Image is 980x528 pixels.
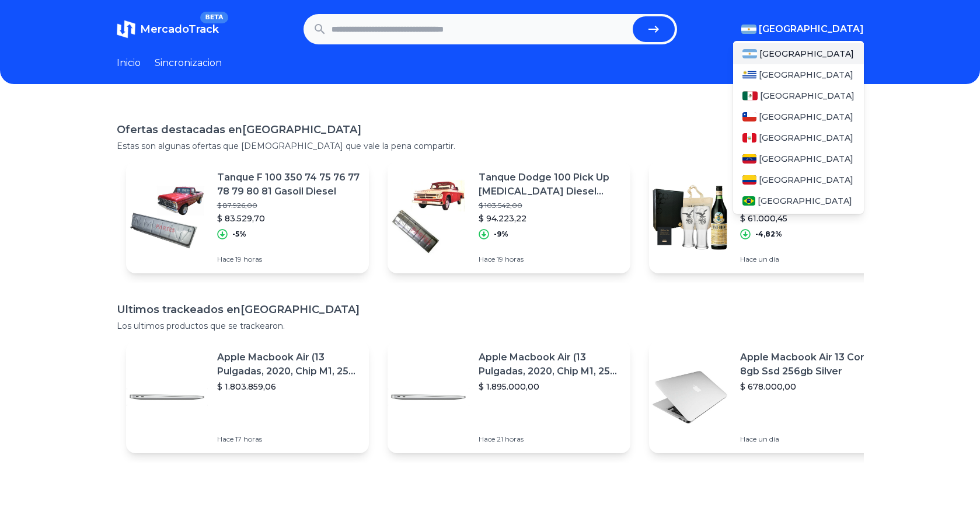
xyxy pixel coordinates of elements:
[479,201,621,210] p: $ 103.542,00
[117,121,864,138] h1: Ofertas destacadas en [GEOGRAPHIC_DATA]
[759,48,854,60] span: [GEOGRAPHIC_DATA]
[759,132,853,144] span: [GEOGRAPHIC_DATA]
[755,230,782,239] p: -4,82%
[742,154,756,164] img: Venezuela
[388,176,469,258] img: Featured image
[217,255,360,264] p: Hace 19 horas
[117,320,864,332] p: Los ultimos productos que se trackearon.
[649,161,892,273] a: Featured imageRegalo Caja Estuche Box Fernet [PERSON_NAME] + 2 Vasos$ 64.090,65$ 61.000,45-4,82%H...
[759,174,853,186] span: [GEOGRAPHIC_DATA]
[742,112,756,121] img: Chile
[742,91,758,100] img: Mexico
[733,169,864,190] a: Colombia[GEOGRAPHIC_DATA]
[479,381,621,392] p: $ 1.895.000,00
[758,195,852,207] span: [GEOGRAPHIC_DATA]
[740,255,883,264] p: Hace un día
[388,161,630,273] a: Featured imageTanque Dodge 100 Pick Up [MEDICAL_DATA] Diesel Gasoil$ 103.542,00$ 94.223,22-9%Hace...
[232,230,246,239] p: -5%
[760,90,855,102] span: [GEOGRAPHIC_DATA]
[217,171,360,199] p: Tanque F 100 350 74 75 76 77 78 79 80 81 Gasoil Diesel
[741,25,756,34] img: Argentina
[494,230,508,239] p: -9%
[740,435,883,444] p: Hace un día
[140,23,219,36] span: MercadoTrack
[117,20,219,39] a: MercadoTrackBETA
[117,56,141,70] a: Inicio
[649,176,731,258] img: Featured image
[217,201,360,210] p: $ 87.926,00
[742,133,756,143] img: Peru
[117,140,864,152] p: Estas son algunas ofertas que [DEMOGRAPHIC_DATA] que vale la pena compartir.
[479,255,621,264] p: Hace 19 horas
[217,350,360,378] p: Apple Macbook Air (13 Pulgadas, 2020, Chip M1, 256 Gb De Ssd, 8 Gb De Ram) - Plata
[733,127,864,148] a: Peru[GEOGRAPHIC_DATA]
[742,175,756,185] img: Colombia
[126,356,208,438] img: Featured image
[733,190,864,211] a: Brasil[GEOGRAPHIC_DATA]
[126,161,369,273] a: Featured imageTanque F 100 350 74 75 76 77 78 79 80 81 Gasoil Diesel$ 87.926,00$ 83.529,70-5%Hace...
[388,356,469,438] img: Featured image
[742,70,756,79] img: Uruguay
[733,64,864,85] a: Uruguay[GEOGRAPHIC_DATA]
[733,85,864,106] a: Mexico[GEOGRAPHIC_DATA]
[741,22,864,36] button: [GEOGRAPHIC_DATA]
[733,43,864,64] a: Argentina[GEOGRAPHIC_DATA]
[759,69,853,81] span: [GEOGRAPHIC_DATA]
[126,176,208,258] img: Featured image
[388,341,630,453] a: Featured imageApple Macbook Air (13 Pulgadas, 2020, Chip M1, 256 Gb De Ssd, 8 Gb De Ram) - Plata$...
[742,196,756,206] img: Brasil
[200,12,228,23] span: BETA
[733,106,864,127] a: Chile[GEOGRAPHIC_DATA]
[740,381,883,392] p: $ 678.000,00
[217,213,360,224] p: $ 83.529,70
[742,49,758,58] img: Argentina
[759,153,853,165] span: [GEOGRAPHIC_DATA]
[479,435,621,444] p: Hace 21 horas
[759,22,864,36] span: [GEOGRAPHIC_DATA]
[155,56,222,70] a: Sincronizacion
[126,341,369,453] a: Featured imageApple Macbook Air (13 Pulgadas, 2020, Chip M1, 256 Gb De Ssd, 8 Gb De Ram) - Plata$...
[479,213,621,224] p: $ 94.223,22
[740,350,883,378] p: Apple Macbook Air 13 Core I5 8gb Ssd 256gb Silver
[217,381,360,392] p: $ 1.803.859,06
[649,356,731,438] img: Featured image
[649,341,892,453] a: Featured imageApple Macbook Air 13 Core I5 8gb Ssd 256gb Silver$ 678.000,00Hace un día
[479,171,621,199] p: Tanque Dodge 100 Pick Up [MEDICAL_DATA] Diesel Gasoil
[117,20,135,39] img: MercadoTrack
[740,213,883,224] p: $ 61.000,45
[759,111,853,123] span: [GEOGRAPHIC_DATA]
[217,435,360,444] p: Hace 17 horas
[117,301,864,318] h1: Ultimos trackeados en [GEOGRAPHIC_DATA]
[733,148,864,169] a: Venezuela[GEOGRAPHIC_DATA]
[479,350,621,378] p: Apple Macbook Air (13 Pulgadas, 2020, Chip M1, 256 Gb De Ssd, 8 Gb De Ram) - Plata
